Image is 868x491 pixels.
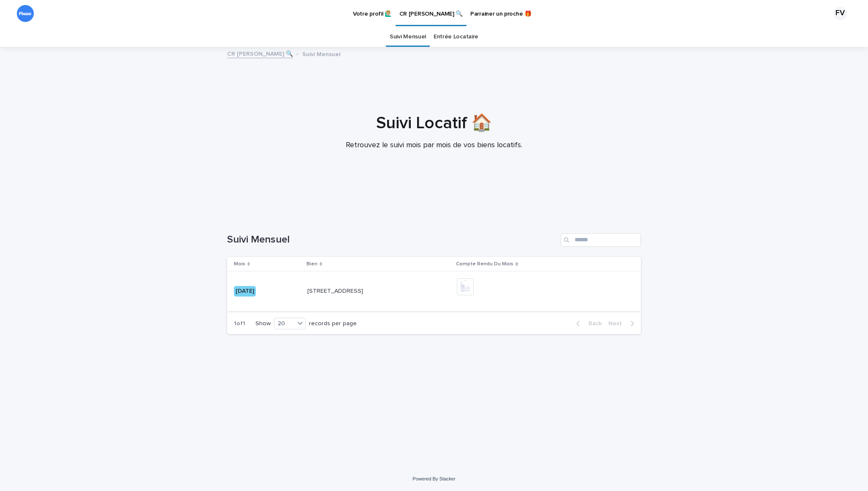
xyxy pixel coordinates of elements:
[307,286,365,295] p: [STREET_ADDRESS]
[833,7,847,20] div: FV
[227,49,293,58] a: CR [PERSON_NAME] 🔍
[234,286,256,297] div: [DATE]
[227,113,641,133] h1: Suivi Locatif 🏠
[227,313,252,334] p: 1 of 1
[234,259,245,269] p: Mois
[608,321,627,326] span: Next
[274,319,295,328] div: 20
[307,259,317,269] p: Bien
[583,321,602,326] span: Back
[412,476,455,481] a: Powered By Stacker
[570,320,605,327] button: Back
[302,49,340,58] p: Suivi Mensuel
[255,320,271,327] p: Show
[605,320,641,327] button: Next
[390,27,426,47] a: Suivi Mensuel
[17,5,34,22] img: ikanw4mtTZ62gj712f5C
[456,259,513,269] p: Compte Rendu Du Mois
[227,272,641,311] tr: [DATE][STREET_ADDRESS][STREET_ADDRESS]
[434,27,478,47] a: Entrée Locataire
[227,234,557,246] h1: Suivi Mensuel
[265,141,603,150] p: Retrouvez le suivi mois par mois de vos biens locatifs.
[309,320,357,327] p: records per page
[561,233,641,247] input: Search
